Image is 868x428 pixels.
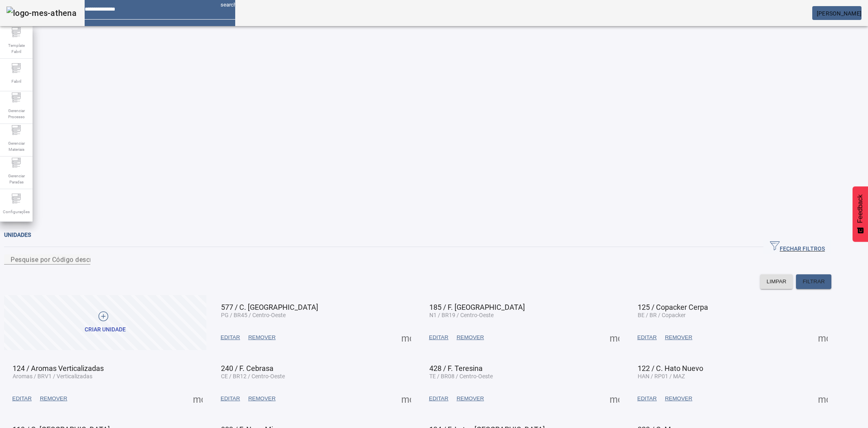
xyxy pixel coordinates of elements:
span: HAN / RP01 / MAZ [638,373,685,379]
span: REMOVER [40,395,67,403]
button: EDITAR [8,391,36,406]
span: REMOVER [457,395,484,403]
span: Gerenciar Paradas [4,170,28,188]
span: Configurações [0,206,32,217]
span: REMOVER [248,333,275,342]
span: Aromas / BRV1 / Verticalizadas [13,373,92,379]
button: Feedback - Mostrar pesquisa [853,186,868,242]
span: 185 / F. [GEOGRAPHIC_DATA] [429,303,525,311]
span: CE / BR12 / Centro-Oeste [221,373,285,379]
span: 240 / F. Cebrasa [221,364,273,373]
span: FILTRAR [802,278,825,286]
span: EDITAR [429,333,448,342]
span: 122 / C. Hato Nuevo [638,364,703,373]
button: Mais [816,330,830,345]
span: [PERSON_NAME] [817,10,861,17]
span: REMOVER [457,333,484,342]
span: EDITAR [12,395,32,403]
span: REMOVER [248,395,275,403]
button: Mais [399,330,413,345]
button: EDITAR [216,330,244,345]
button: Mais [816,391,830,406]
button: Mais [607,330,622,345]
span: REMOVER [665,395,692,403]
button: EDITAR [216,391,244,406]
button: REMOVER [244,391,280,406]
span: REMOVER [665,333,692,342]
span: Gerenciar Processo [4,105,28,122]
button: FECHAR FILTROS [763,240,831,254]
img: logo-mes-athena [7,7,77,20]
span: FECHAR FILTROS [770,241,825,253]
span: EDITAR [637,395,657,403]
button: Criar unidade [4,295,206,350]
button: Mais [607,391,622,406]
span: Feedback [857,194,864,223]
button: REMOVER [453,330,488,345]
button: Mais [190,391,205,406]
span: LIMPAR [767,278,787,286]
span: 577 / C. [GEOGRAPHIC_DATA] [221,303,318,311]
span: TE / BR08 / Centro-Oeste [429,373,493,379]
span: PG / BR45 / Centro-Oeste [221,312,286,318]
span: 124 / Aromas Verticalizadas [13,364,104,373]
span: BE / BR / Copacker [638,312,686,318]
span: EDITAR [221,395,240,403]
button: FILTRAR [796,274,831,289]
button: REMOVER [661,391,696,406]
button: REMOVER [661,330,696,345]
span: EDITAR [637,333,657,342]
span: EDITAR [221,333,240,342]
span: Unidades [4,232,31,238]
span: 428 / F. Teresina [429,364,483,373]
button: EDITAR [425,391,453,406]
button: EDITAR [633,330,661,345]
button: LIMPAR [760,274,793,289]
span: Gerenciar Materiais [4,138,28,155]
button: REMOVER [244,330,280,345]
button: EDITAR [633,391,661,406]
span: N1 / BR19 / Centro-Oeste [429,312,494,318]
mat-label: Pesquise por Código descrição ou sigla [11,256,131,263]
div: Criar unidade [85,326,126,334]
span: EDITAR [429,395,448,403]
button: EDITAR [425,330,453,345]
span: Template Fabril [4,40,28,57]
span: Fabril [9,76,24,87]
button: REMOVER [453,391,488,406]
button: REMOVER [36,391,71,406]
button: Mais [399,391,413,406]
span: 125 / Copacker Cerpa [638,303,708,311]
